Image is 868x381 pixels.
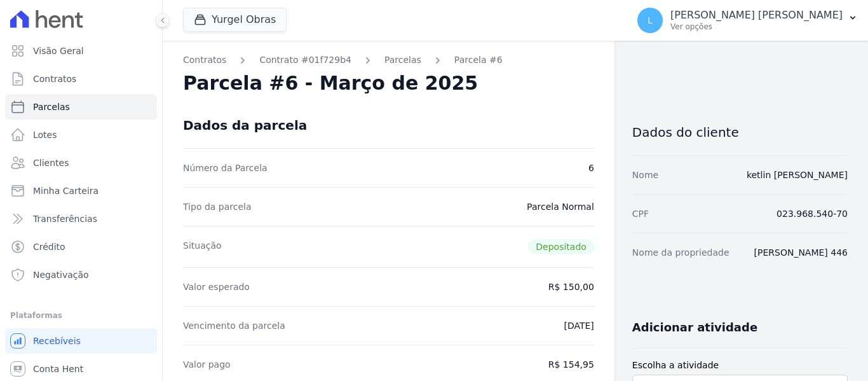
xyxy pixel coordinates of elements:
[183,319,285,332] dt: Vencimento da parcela
[632,359,848,372] label: Escolha a atividade
[627,3,868,38] button: L [PERSON_NAME] [PERSON_NAME] Ver opções
[632,125,848,140] h3: Dados do cliente
[776,207,848,220] dd: 023.968.540-70
[648,16,653,25] span: L
[259,53,351,67] a: Contrato #01f729b4
[33,156,69,169] span: Clientes
[183,281,250,293] dt: Valor esperado
[528,239,594,254] span: Depositado
[33,240,65,253] span: Crédito
[632,207,649,220] dt: CPF
[183,53,226,67] a: Contratos
[384,53,421,67] a: Parcelas
[670,22,843,32] p: Ver opções
[33,128,57,141] span: Lotes
[33,73,76,85] span: Contratos
[5,122,157,148] a: Lotes
[33,100,70,113] span: Parcelas
[183,162,268,174] dt: Número da Parcela
[5,66,157,92] a: Contratos
[5,94,157,120] a: Parcelas
[33,184,98,197] span: Minha Carteira
[10,308,152,323] div: Plataformas
[632,169,658,181] dt: Nome
[5,206,157,232] a: Transferências
[33,335,81,347] span: Recebíveis
[183,200,252,213] dt: Tipo da parcela
[183,72,478,95] h2: Parcela #6 - Março de 2025
[454,53,503,67] a: Parcela #6
[183,239,222,254] dt: Situação
[548,358,594,371] dd: R$ 154,95
[33,268,89,281] span: Negativação
[5,38,157,64] a: Visão Geral
[183,358,231,371] dt: Valor pago
[33,212,97,225] span: Transferências
[183,8,287,32] button: Yurgel Obras
[33,45,84,57] span: Visão Geral
[5,328,157,354] a: Recebíveis
[747,170,848,180] a: ketlin [PERSON_NAME]
[632,246,729,259] dt: Nome da propriedade
[5,234,157,260] a: Crédito
[754,246,848,259] dd: [PERSON_NAME] 446
[632,320,757,335] h3: Adicionar atividade
[5,150,157,176] a: Clientes
[588,162,594,174] dd: 6
[564,319,593,332] dd: [DATE]
[33,363,83,375] span: Conta Hent
[527,200,594,213] dd: Parcela Normal
[5,178,157,204] a: Minha Carteira
[183,118,307,133] div: Dados da parcela
[183,53,594,67] nav: Breadcrumb
[5,262,157,287] a: Negativação
[548,281,594,293] dd: R$ 150,00
[670,9,843,22] p: [PERSON_NAME] [PERSON_NAME]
